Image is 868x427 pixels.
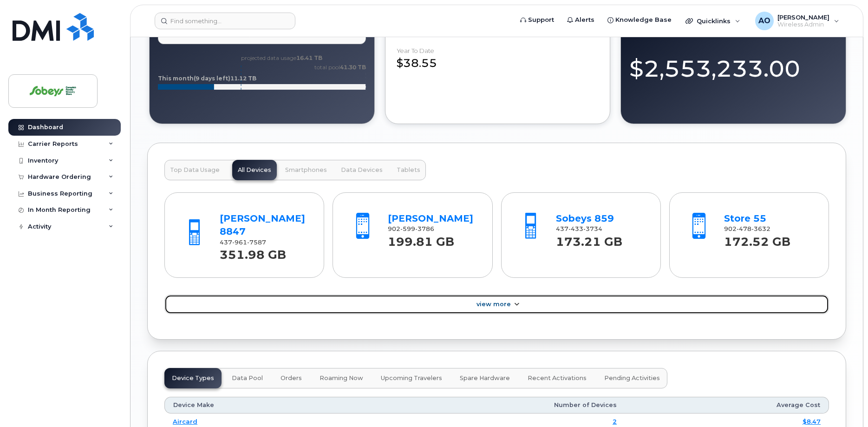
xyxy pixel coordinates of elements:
[556,213,614,224] a: Sobeys 859
[314,64,366,71] text: total pool
[568,225,583,232] span: 433
[777,21,829,28] span: Wireless Admin
[583,225,602,232] span: 3734
[625,397,829,414] th: Average Cost
[476,301,511,308] span: View More
[397,166,420,174] span: Tablets
[604,374,660,382] span: Pending Activities
[220,243,286,262] strong: 351.98 GB
[388,225,434,232] span: 902
[803,418,821,425] a: $8.47
[528,15,554,25] span: Support
[220,239,266,246] span: 437
[335,160,388,180] button: Data Devices
[629,45,837,85] div: $2,553,233.00
[613,418,617,425] a: 2
[749,12,846,30] div: Antonio Orgera
[280,160,333,180] button: Smartphones
[220,213,305,237] a: [PERSON_NAME] 8847
[341,166,383,174] span: Data Devices
[194,75,230,82] tspan: (9 days left)
[737,225,751,232] span: 478
[724,230,790,249] strong: 172.52 GB
[285,166,327,174] span: Smartphones
[528,374,587,382] span: Recent Activations
[400,225,415,232] span: 599
[514,11,561,29] a: Support
[758,15,770,26] span: AO
[296,54,322,61] tspan: 16.41 TB
[679,12,747,30] div: Quicklinks
[340,64,366,71] tspan: 41.30 TB
[391,160,426,180] button: Tablets
[247,239,266,246] span: 7587
[556,230,622,249] strong: 173.21 GB
[397,47,599,72] div: $38.55
[230,75,256,82] tspan: 11.12 TB
[561,11,601,29] a: Alerts
[241,54,322,61] text: projected data usage
[751,225,770,232] span: 3632
[415,225,434,232] span: 3786
[575,15,594,25] span: Alerts
[777,13,829,21] span: [PERSON_NAME]
[164,160,225,180] button: Top Data Usage
[397,47,434,54] div: Year to Date
[232,239,247,246] span: 961
[232,374,263,382] span: Data Pool
[460,374,510,382] span: Spare Hardware
[170,166,220,174] span: Top Data Usage
[724,213,766,224] a: Store 55
[359,397,625,414] th: Number of Devices
[164,397,359,414] th: Device Make
[158,75,194,82] tspan: This month
[173,418,197,425] a: Aircard
[155,13,295,29] input: Find something...
[381,374,442,382] span: Upcoming Travelers
[697,17,731,25] span: Quicklinks
[724,225,770,232] span: 902
[388,213,473,224] a: [PERSON_NAME]
[556,225,602,232] span: 437
[281,374,302,382] span: Orders
[601,11,678,29] a: Knowledge Base
[388,230,454,249] strong: 199.81 GB
[615,15,672,25] span: Knowledge Base
[320,374,363,382] span: Roaming Now
[164,295,829,314] a: View More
